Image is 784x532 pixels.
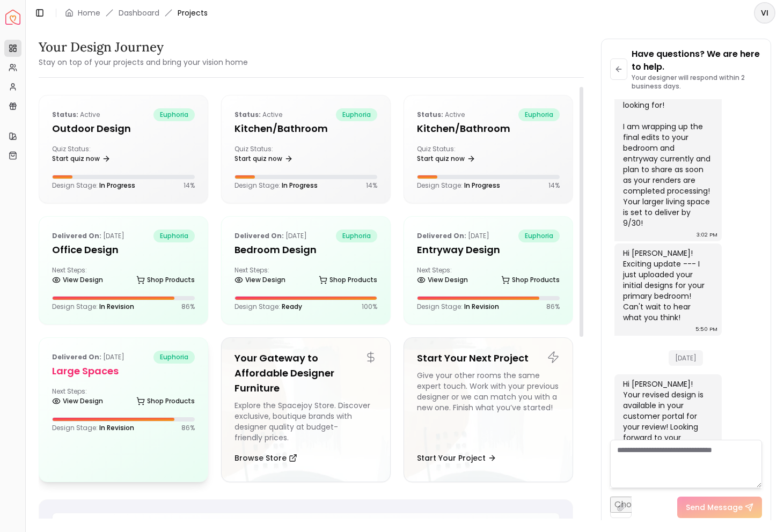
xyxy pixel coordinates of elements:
[99,423,134,432] span: In Revision
[366,181,377,190] p: 14 %
[52,302,134,311] p: Design Stage:
[362,302,377,311] p: 100 %
[417,447,496,469] button: Start Your Project
[235,108,282,121] p: active
[235,266,377,287] div: Next Steps:
[153,351,195,364] span: euphoria
[119,8,159,18] a: Dashboard
[235,181,318,190] p: Design Stage:
[417,145,484,166] div: Quiz Status:
[52,387,195,409] div: Next Steps:
[464,181,500,190] span: In Progress
[235,447,297,469] button: Browse Store
[697,230,717,240] div: 3:02 PM
[52,242,195,257] h5: Office design
[282,181,318,190] span: In Progress
[417,370,560,443] div: Give your other rooms the same expert touch. Work with your previous designer or we can match you...
[417,108,465,121] p: active
[52,145,119,166] div: Quiz Status:
[52,108,100,121] p: active
[52,351,124,364] p: [DATE]
[417,181,500,190] p: Design Stage:
[319,272,377,287] a: Shop Products
[5,10,20,25] img: Spacejoy Logo
[404,337,573,482] a: Start Your Next ProjectGive your other rooms the same expert touch. Work with your previous desig...
[282,302,302,311] span: Ready
[52,352,101,361] b: Delivered on:
[235,351,377,396] h5: Your Gateway to Affordable Designer Furniture
[221,337,391,482] a: Your Gateway to Affordable Designer FurnitureExplore the Spacejoy Store. Discover exclusive, bout...
[336,230,377,242] span: euphoria
[52,424,134,432] p: Design Stage:
[181,302,195,311] p: 86 %
[235,110,261,119] b: Status:
[336,108,377,121] span: euphoria
[235,121,377,136] h5: Kitchen/Bathroom
[178,8,208,18] span: Projects
[235,400,377,443] div: Explore the Spacejoy Store. Discover exclusive, boutique brands with designer quality at budget-f...
[546,302,560,311] p: 86 %
[99,181,135,190] span: In Progress
[623,379,711,454] div: Hi [PERSON_NAME]! Your revised design is available in your customer portal for your review! Looki...
[153,108,195,121] span: euphoria
[39,57,248,68] small: Stay on top of your projects and bring your vision home
[235,151,293,166] a: Start quiz now
[417,242,560,257] h5: entryway design
[52,181,135,190] p: Design Stage:
[52,121,195,136] h5: Outdoor design
[235,272,285,287] a: View Design
[755,3,774,23] span: VI
[153,230,195,242] span: euphoria
[417,151,475,166] a: Start quiz now
[181,424,195,432] p: 86 %
[52,266,195,287] div: Next Steps:
[52,231,101,240] b: Delivered on:
[417,231,466,240] b: Delivered on:
[518,230,560,242] span: euphoria
[518,108,560,121] span: euphoria
[417,266,560,287] div: Next Steps:
[417,302,499,311] p: Design Stage:
[501,272,560,287] a: Shop Products
[417,230,489,242] p: [DATE]
[632,73,762,91] p: Your designer will respond within 2 business days.
[99,302,134,311] span: In Revision
[136,394,195,409] a: Shop Products
[52,151,111,166] a: Start quiz now
[235,302,302,311] p: Design Stage:
[417,272,468,287] a: View Design
[548,181,560,190] p: 14 %
[52,110,78,119] b: Status:
[52,364,195,379] h5: Large Spaces
[52,230,124,242] p: [DATE]
[623,248,711,323] div: Hi [PERSON_NAME]! Exciting update --- I just uploaded your initial designs for your primary bedro...
[52,394,103,409] a: View Design
[52,272,103,287] a: View Design
[235,231,284,240] b: Delivered on:
[235,145,302,166] div: Quiz Status:
[65,8,208,18] nav: breadcrumb
[78,8,100,18] a: Home
[417,110,443,119] b: Status:
[235,230,307,242] p: [DATE]
[632,48,762,73] p: Have questions? We are here to help.
[417,121,560,136] h5: Kitchen/Bathroom
[39,39,248,56] h3: Your Design Journey
[754,2,775,24] button: VI
[464,302,499,311] span: In Revision
[136,272,195,287] a: Shop Products
[669,350,703,366] span: [DATE]
[5,10,20,25] a: Spacejoy
[184,181,195,190] p: 14 %
[417,351,560,366] h5: Start Your Next Project
[695,324,717,335] div: 5:50 PM
[235,242,377,257] h5: Bedroom design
